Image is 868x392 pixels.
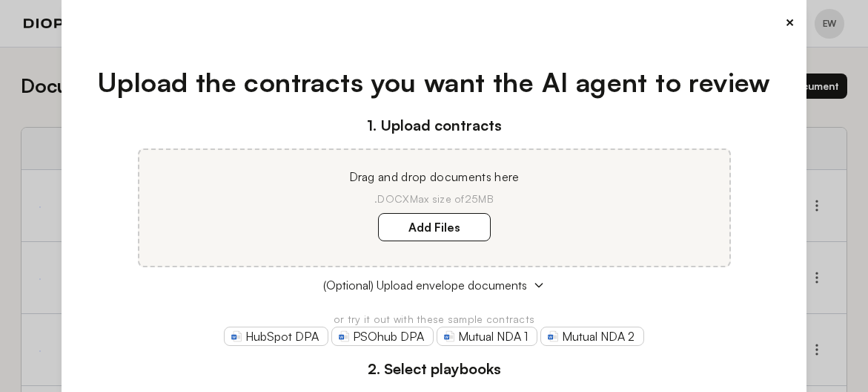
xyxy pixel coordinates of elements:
a: PSOhub DPA [331,327,434,346]
p: .DOCX Max size of 25MB [157,192,712,206]
p: Drag and drop documents here [157,168,712,186]
a: Mutual NDA 1 [437,327,537,346]
a: Mutual NDA 2 [540,327,644,346]
h1: Upload the contracts you want the AI agent to review [97,62,771,102]
span: (Optional) Upload envelope documents [323,276,527,294]
button: (Optional) Upload envelope documents [97,276,771,294]
a: HubSpot DPA [224,327,328,346]
h3: 2. Select playbooks [97,358,771,380]
h3: 1. Upload contracts [97,114,771,137]
label: Add Files [378,213,491,241]
p: or try it out with these sample contracts [97,312,771,327]
button: × [785,12,795,33]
